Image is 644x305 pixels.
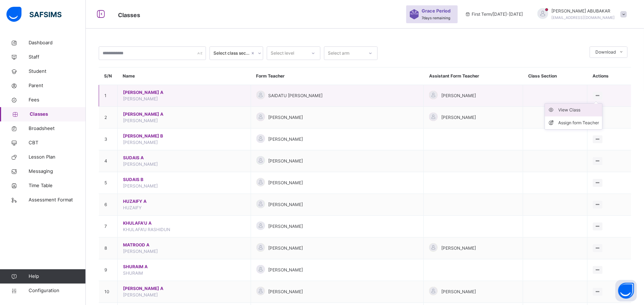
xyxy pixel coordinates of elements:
span: SUDAIS B [123,176,245,183]
img: sticker-purple.71386a28dfed39d6af7621340158ba97.svg [410,9,419,19]
th: Class Section [523,67,588,85]
td: 8 [99,237,118,259]
span: Parent [29,82,86,89]
span: [PERSON_NAME] [269,180,303,186]
span: [PERSON_NAME] [123,161,158,167]
span: [PERSON_NAME] [269,201,303,208]
td: 6 [99,194,118,216]
span: 7 days remaining [422,16,450,20]
th: S/N [99,67,118,85]
span: Classes [30,111,86,118]
span: Configuration [29,287,85,294]
span: [PERSON_NAME] [441,245,476,251]
span: session/term information [465,11,523,17]
span: SAIDATU [PERSON_NAME] [269,92,323,99]
div: Assign form Teacher [559,119,599,126]
span: SHURAIM A [123,264,245,270]
span: CBT [29,139,86,146]
span: [PERSON_NAME] [123,183,158,189]
button: Open asap [615,280,637,301]
div: View Class [559,106,599,114]
td: 7 [99,216,118,237]
span: Fees [29,96,86,104]
span: [EMAIL_ADDRESS][DOMAIN_NAME] [552,15,615,20]
td: 10 [99,281,118,303]
th: Actions [587,67,631,85]
span: KHULAFA’U RASHIDUN [123,227,170,232]
td: 2 [99,107,118,129]
span: [PERSON_NAME] [123,140,158,145]
span: [PERSON_NAME] [123,249,158,254]
div: Select class section [213,50,250,56]
span: Help [29,273,85,280]
span: Grace Period [422,7,451,14]
td: 9 [99,259,118,281]
span: [PERSON_NAME] [441,92,476,99]
span: Time Table [29,182,86,189]
span: [PERSON_NAME] [269,223,303,230]
span: [PERSON_NAME] [269,289,303,295]
span: KHULAFA’U A [123,220,245,226]
span: HUZAIFY [123,205,142,210]
td: 1 [99,85,118,107]
span: Messaging [29,168,86,175]
span: [PERSON_NAME] [269,114,303,121]
span: Assessment Format [29,196,86,204]
div: Select level [271,46,294,60]
th: Form Teacher [251,67,424,85]
span: HUZAIFY A [123,198,245,205]
span: [PERSON_NAME] [269,245,303,251]
th: Assistant Form Teacher [424,67,523,85]
span: [PERSON_NAME] B [123,133,245,139]
span: [PERSON_NAME] [123,292,158,297]
span: Student [29,68,86,75]
span: [PERSON_NAME] A [123,285,245,292]
span: Staff [29,54,86,61]
div: ADAMABUBAKAR [530,8,630,21]
span: [PERSON_NAME] [269,267,303,273]
td: 4 [99,150,118,172]
span: [PERSON_NAME] [123,118,158,123]
span: MATROOD A [123,242,245,248]
span: [PERSON_NAME] [441,114,476,121]
span: [PERSON_NAME] [269,136,303,142]
span: [PERSON_NAME] [123,96,158,101]
span: [PERSON_NAME] [441,289,476,295]
span: Download [595,49,616,55]
td: 3 [99,129,118,150]
span: [PERSON_NAME] A [123,111,245,117]
th: Name [118,67,251,85]
span: Broadsheet [29,125,86,132]
td: 5 [99,172,118,194]
div: Select arm [328,46,349,60]
span: SUDAIS A [123,155,245,161]
span: Lesson Plan [29,154,86,161]
img: safsims [6,7,62,22]
span: [PERSON_NAME] A [123,89,245,96]
span: Classes [118,11,140,19]
span: SHURAIM [123,270,143,276]
span: [PERSON_NAME] ABUBAKAR [552,8,615,14]
span: [PERSON_NAME] [269,158,303,164]
span: Dashboard [29,39,86,46]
